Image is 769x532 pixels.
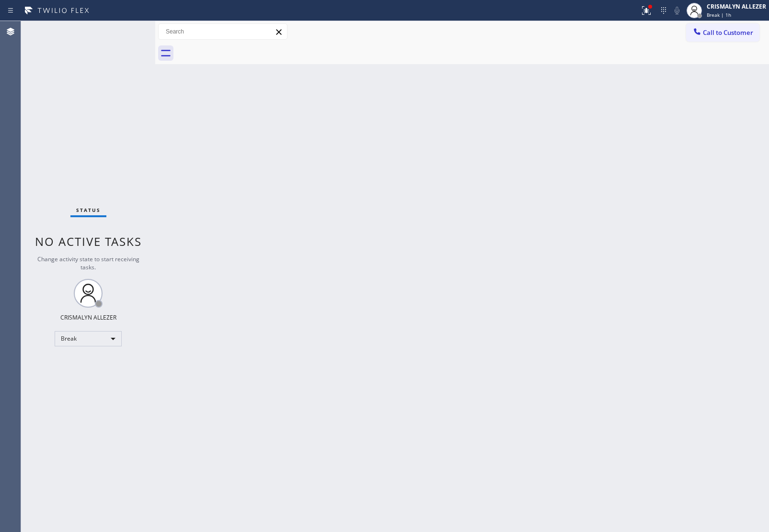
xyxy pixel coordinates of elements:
span: Change activity state to start receiving tasks. [37,255,139,271]
span: Call to Customer [703,28,753,37]
div: Break [55,331,122,346]
div: CRISMALYN ALLEZER [60,313,116,321]
button: Call to Customer [686,23,759,42]
span: No active tasks [35,233,142,249]
div: CRISMALYN ALLEZER [707,2,766,11]
button: Mute [670,4,684,17]
span: Break | 1h [707,11,731,18]
span: Status [76,207,101,213]
input: Search [159,24,287,39]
